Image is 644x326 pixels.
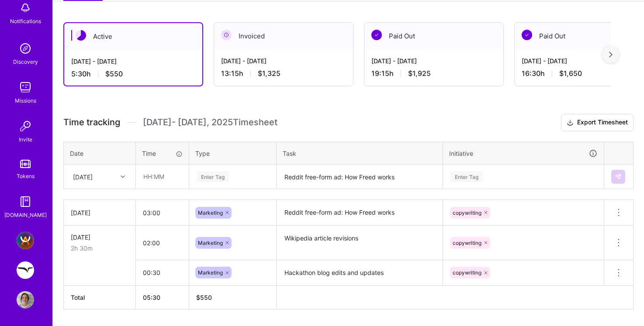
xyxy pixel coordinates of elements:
[10,17,41,26] div: Notifications
[449,148,598,158] div: Initiative
[17,117,34,135] img: Invite
[73,172,93,181] div: [DATE]
[221,56,346,65] div: [DATE] - [DATE]
[143,117,277,128] span: [DATE] - [DATE] , 2025 Timesheet
[136,165,188,188] input: HH:MM
[198,240,223,246] span: Marketing
[453,240,481,246] span: copywriting
[450,170,483,183] div: Enter Tag
[567,118,574,127] i: icon Download
[14,232,36,249] a: A.Team - Full-stack Demand Growth team!
[64,285,136,309] th: Total
[189,142,277,165] th: Type
[371,56,496,65] div: [DATE] - [DATE]
[19,135,32,144] div: Invite
[142,149,183,158] div: Time
[76,30,86,41] img: Active
[71,244,128,253] div: 2h 30m
[71,233,128,242] div: [DATE]
[559,69,582,78] span: $1,650
[615,173,622,180] img: Submit
[15,96,36,105] div: Missions
[71,57,195,66] div: [DATE] - [DATE]
[71,208,128,217] div: [DATE]
[277,226,442,259] textarea: Wikipedia article revisions
[17,172,35,181] div: Tokens
[71,69,195,79] div: 5:30 h
[17,232,34,249] img: A.Team - Full-stack Demand Growth team!
[136,261,189,284] input: HH:MM
[609,51,613,58] img: right
[64,23,202,50] div: Active
[198,209,223,216] span: Marketing
[121,175,125,179] i: icon Chevron
[561,114,634,131] button: Export Timesheet
[13,57,38,66] div: Discovery
[197,170,229,183] div: Enter Tag
[371,30,382,40] img: Paid Out
[221,69,346,78] div: 13:15 h
[277,261,442,285] textarea: Hackathon blog edits and updates
[196,294,212,301] span: $ 550
[198,269,223,276] span: Marketing
[136,285,189,309] th: 05:30
[371,69,496,78] div: 19:15 h
[63,117,120,128] span: Time tracking
[408,69,431,78] span: $1,925
[136,201,189,224] input: HH:MM
[453,209,481,216] span: copywriting
[277,201,442,225] textarea: Reddit free-form ad: How Freed works
[258,69,280,78] span: $1,325
[522,30,532,40] img: Paid Out
[14,261,36,279] a: Freed: Cross-Product Copywriter
[14,291,36,309] a: User Avatar
[20,160,31,168] img: tokens
[277,142,443,165] th: Task
[17,261,34,279] img: Freed: Cross-Product Copywriter
[17,193,34,210] img: guide book
[105,69,123,79] span: $550
[17,40,34,57] img: discovery
[17,79,34,96] img: teamwork
[221,30,232,40] img: Invoiced
[364,23,503,49] div: Paid Out
[4,210,47,220] div: [DOMAIN_NAME]
[453,269,481,276] span: copywriting
[64,142,136,165] th: Date
[136,231,189,254] input: HH:MM
[17,291,34,309] img: User Avatar
[214,23,353,49] div: Invoiced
